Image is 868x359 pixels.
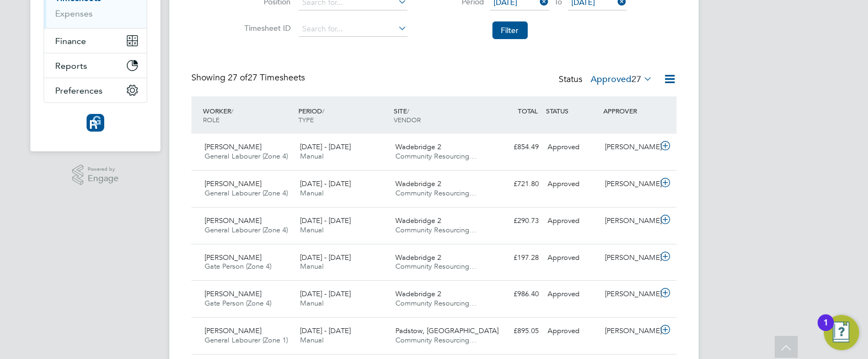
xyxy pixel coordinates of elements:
[300,298,324,308] span: Manual
[395,142,441,151] span: Wadebridge 2
[88,174,119,183] span: Engage
[591,74,652,85] label: Approved
[44,78,147,102] button: Preferences
[395,151,476,161] span: Community Resourcing…
[601,212,658,230] div: [PERSON_NAME]
[300,142,351,151] span: [DATE] - [DATE]
[300,335,324,345] span: Manual
[300,262,324,271] span: Manual
[205,289,261,298] span: [PERSON_NAME]
[322,106,324,115] span: /
[601,285,658,303] div: [PERSON_NAME]
[395,335,476,345] span: Community Resourcing…
[299,21,408,37] input: Search for...
[407,106,409,115] span: /
[601,101,658,121] div: APPROVER
[242,23,291,33] label: Timesheet ID
[300,225,324,235] span: Manual
[395,225,476,235] span: Community Resourcing…
[55,85,103,96] span: Preferences
[395,289,441,298] span: Wadebridge 2
[55,36,86,46] span: Finance
[296,101,391,129] div: PERIOD
[559,72,655,88] div: Status
[601,138,658,156] div: [PERSON_NAME]
[88,165,119,174] span: Powered by
[205,262,271,271] span: Gate Person (Zone 4)
[543,101,601,121] div: STATUS
[300,179,351,188] span: [DATE] - [DATE]
[395,262,476,271] span: Community Resourcing…
[44,53,147,78] button: Reports
[55,8,93,19] a: Expenses
[205,188,288,198] span: General Labourer (Zone 4)
[824,315,859,350] button: Open Resource Center, 1 new notification
[205,151,288,161] span: General Labourer (Zone 4)
[486,138,543,156] div: £854.49
[601,175,658,193] div: [PERSON_NAME]
[543,212,601,230] div: Approved
[543,175,601,193] div: Approved
[205,335,288,345] span: General Labourer (Zone 1)
[395,188,476,198] span: Community Resourcing…
[44,114,147,132] a: Go to home page
[300,188,324,198] span: Manual
[391,101,486,129] div: SITE
[486,285,543,303] div: £986.40
[486,175,543,193] div: £721.80
[203,115,219,124] span: ROLE
[205,326,261,335] span: [PERSON_NAME]
[300,151,324,161] span: Manual
[205,142,261,151] span: [PERSON_NAME]
[395,253,441,262] span: Wadebridge 2
[300,253,351,262] span: [DATE] - [DATE]
[200,101,296,129] div: WORKER
[395,179,441,188] span: Wadebridge 2
[395,298,476,308] span: Community Resourcing…
[205,225,288,235] span: General Labourer (Zone 4)
[543,322,601,340] div: Approved
[543,138,601,156] div: Approved
[72,165,119,186] a: Powered byEngage
[55,61,87,71] span: Reports
[486,212,543,230] div: £290.73
[191,72,307,84] div: Showing
[631,74,641,85] span: 27
[486,322,543,340] div: £895.05
[205,179,261,188] span: [PERSON_NAME]
[205,298,271,308] span: Gate Person (Zone 4)
[823,323,828,337] div: 1
[601,322,658,340] div: [PERSON_NAME]
[543,249,601,267] div: Approved
[231,106,233,115] span: /
[394,115,421,124] span: VENDOR
[87,114,104,132] img: resourcinggroup-logo-retina.png
[486,249,543,267] div: £197.28
[492,21,528,39] button: Filter
[300,326,351,335] span: [DATE] - [DATE]
[518,106,538,115] span: TOTAL
[601,249,658,267] div: [PERSON_NAME]
[543,285,601,303] div: Approved
[228,72,305,83] span: 27 Timesheets
[228,72,248,83] span: 27 of
[205,253,261,262] span: [PERSON_NAME]
[395,216,441,225] span: Wadebridge 2
[300,216,351,225] span: [DATE] - [DATE]
[395,326,499,335] span: Padstow, [GEOGRAPHIC_DATA]
[300,289,351,298] span: [DATE] - [DATE]
[205,216,261,225] span: [PERSON_NAME]
[44,29,147,53] button: Finance
[298,115,314,124] span: TYPE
